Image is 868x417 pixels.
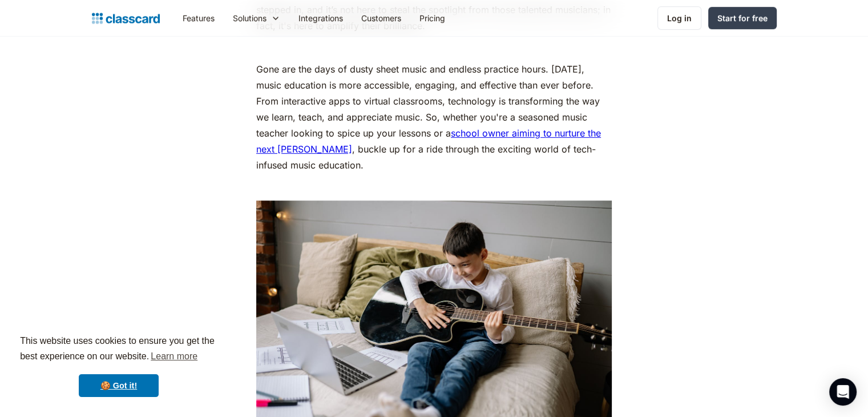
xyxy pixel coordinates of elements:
a: learn more about cookies [149,348,199,365]
a: Pricing [410,5,454,31]
div: Start for free [717,12,768,24]
div: Solutions [224,5,289,31]
div: Open Intercom Messenger [829,378,857,406]
p: ‍ [256,179,612,195]
a: dismiss cookie message [79,374,159,397]
a: Features [173,5,224,31]
p: Gone are the days of dusty sheet music and endless practice hours. [DATE], music education is mor... [256,61,612,173]
div: cookieconsent [9,323,228,408]
span: This website uses cookies to ensure you get the best experience on our website. [20,334,217,365]
a: Integrations [289,5,352,31]
a: home [92,10,160,26]
a: Customers [352,5,410,31]
a: Start for free [708,7,777,29]
div: Log in [667,12,692,24]
div: Solutions [233,12,267,24]
p: ‍ [256,39,612,55]
a: Log in [657,6,701,30]
a: school owner aiming to nurture the next [PERSON_NAME] [256,127,601,155]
